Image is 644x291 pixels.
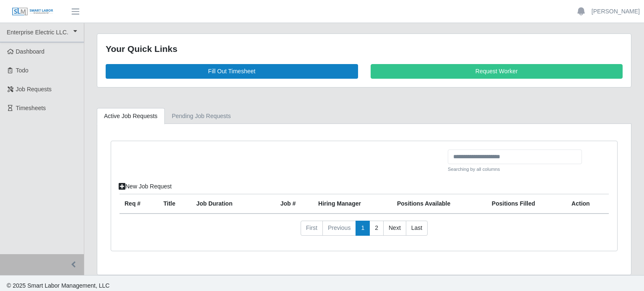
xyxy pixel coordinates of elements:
[16,86,52,93] span: Job Requests
[566,194,609,214] th: Action
[448,166,582,173] small: Searching by all columns
[313,194,392,214] th: Hiring Manager
[16,48,45,55] span: Dashboard
[356,221,370,236] a: 1
[487,194,566,214] th: Positions Filled
[371,64,623,79] a: Request Worker
[12,7,54,16] img: SLM Logo
[406,221,428,236] a: Last
[119,221,609,242] nav: pagination
[383,221,406,236] a: Next
[275,194,313,214] th: Job #
[592,7,640,16] a: [PERSON_NAME]
[165,108,238,124] a: Pending Job Requests
[119,194,158,214] th: Req #
[369,221,384,236] a: 2
[191,194,260,214] th: Job Duration
[106,42,623,56] div: Your Quick Links
[7,282,109,289] span: © 2025 Smart Labor Management, LLC
[392,194,487,214] th: Positions Available
[158,194,191,214] th: Title
[97,108,165,124] a: Active Job Requests
[113,179,177,194] a: New Job Request
[16,67,29,74] span: Todo
[16,105,46,111] span: Timesheets
[106,64,358,79] a: Fill Out Timesheet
